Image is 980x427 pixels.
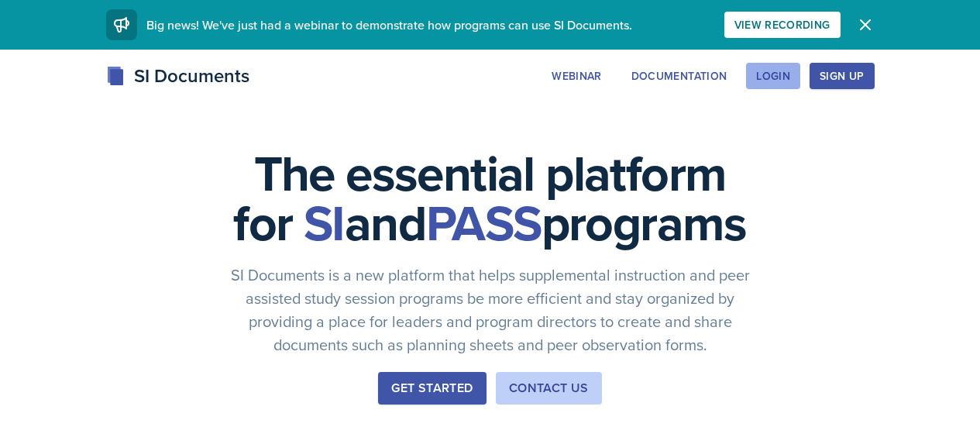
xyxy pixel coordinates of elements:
div: View Recording [734,19,830,31]
button: Get Started [378,372,486,405]
button: Documentation [621,63,738,89]
button: Sign Up [810,63,874,89]
div: Webinar [552,70,601,82]
div: Get Started [391,379,473,398]
div: Contact Us [509,379,589,398]
button: Contact Us [496,372,602,405]
button: Login [746,63,800,89]
span: Big news! We've just had a webinar to demonstrate how programs can use SI Documents. [146,16,632,33]
div: Login [756,70,790,82]
button: View Recording [724,12,841,38]
div: Documentation [631,70,727,82]
div: SI Documents [106,62,249,90]
div: Sign Up [820,70,864,82]
button: Webinar [542,63,611,89]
